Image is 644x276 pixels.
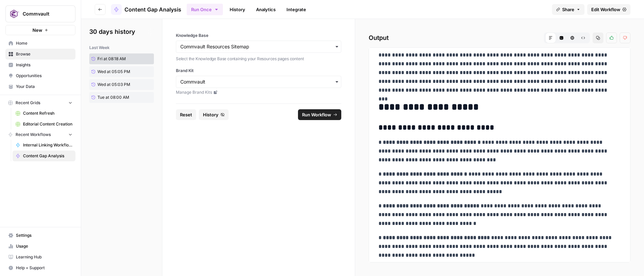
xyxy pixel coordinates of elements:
label: Knowledge Base [176,32,341,39]
a: Content Gap Analysis [111,4,181,15]
input: Commvault [180,78,337,85]
span: Share [562,6,574,13]
a: Your Data [5,81,75,92]
span: Tue at 08:00 AM [97,94,129,100]
a: Internal Linking Workflow_Blogs [13,140,75,151]
span: Opportunities [16,73,72,79]
span: Insights [16,62,72,68]
a: Home [5,38,75,49]
a: History [226,4,249,15]
button: Help + Support [5,262,75,273]
span: Home [16,40,72,46]
span: Recent Workflows [16,132,51,138]
input: Commvault Resources Sitemap [180,43,337,50]
span: Internal Linking Workflow_Blogs [23,142,72,148]
a: Fri at 08:18 AM [89,53,140,64]
span: Content Gap Analysis [124,5,181,14]
label: Brand Kit [176,68,341,74]
a: Usage [5,241,75,252]
span: Fri at 08:18 AM [97,56,126,62]
p: Select the Knowledge Base containing your Resources pages content [176,55,341,62]
span: Learning Hub [16,254,72,260]
button: Reset [176,109,196,120]
span: New [32,27,42,33]
a: Settings [5,230,75,241]
button: Workspace: Commvault [5,5,75,22]
button: Run Workflow [298,109,341,120]
a: Wed at 05:03 PM [89,79,140,90]
a: Tue at 08:00 AM [89,92,140,103]
a: Editorial Content Creation [13,119,75,130]
span: Settings [16,232,72,238]
a: Content Gap Analysis [13,151,75,161]
span: Edit Workflow [591,6,620,13]
button: Recent Grids [5,98,75,108]
a: Analytics [252,4,280,15]
a: Integrate [282,4,310,15]
span: Recent Grids [16,100,40,106]
a: Wed at 05:05 PM [89,66,140,77]
span: Run Workflow [302,111,331,118]
span: Usage [16,243,72,249]
button: New [5,25,75,35]
a: Manage Brand Kits [176,89,341,95]
span: Your Data [16,84,72,90]
span: Content Refresh [23,110,72,116]
span: Wed at 05:05 PM [97,69,130,75]
h2: Output [369,32,630,43]
span: Browse [16,51,72,57]
a: Content Refresh [13,108,75,119]
a: Edit Workflow [587,4,630,15]
button: Share [552,4,584,15]
div: last week [89,45,154,51]
span: Wed at 05:03 PM [97,82,130,88]
a: Insights [5,60,75,70]
button: History [199,109,229,120]
button: Recent Workflows [5,130,75,140]
span: Commvault [23,10,64,17]
button: Run Once [187,4,223,15]
span: Editorial Content Creation [23,121,72,127]
a: Learning Hub [5,252,75,262]
img: Commvault Logo [8,8,20,20]
a: Opportunities [5,70,75,81]
h2: 30 days history [89,27,154,37]
span: Help + Support [16,265,72,271]
span: Reset [180,111,192,118]
span: Content Gap Analysis [23,153,72,159]
span: History [203,111,218,118]
a: Browse [5,49,75,60]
